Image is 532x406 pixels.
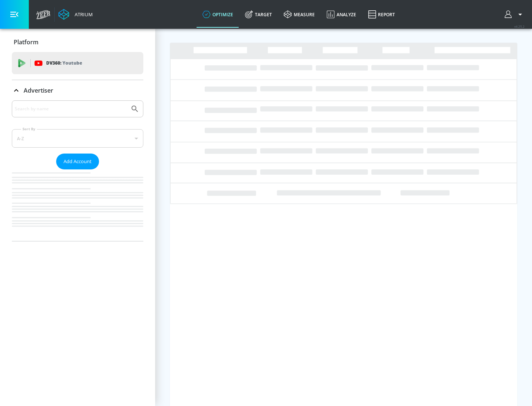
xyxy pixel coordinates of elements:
a: optimize [197,1,239,28]
div: Advertiser [12,80,143,101]
span: Add Account [64,157,92,166]
p: Advertiser [24,86,53,94]
div: DV360: Youtube [12,52,143,74]
nav: list of Advertiser [12,169,143,241]
p: Youtube [62,59,82,67]
a: Report [362,1,401,28]
button: Add Account [56,154,99,169]
div: A-Z [12,129,143,148]
span: v 4.25.2 [514,24,525,28]
input: Search by name [15,104,127,114]
a: measure [278,1,321,28]
div: Advertiser [12,100,143,241]
label: Sort By [21,127,37,131]
div: Atrium [72,11,93,18]
p: DV360: [46,59,82,67]
a: Target [239,1,278,28]
a: Analyze [321,1,362,28]
a: Atrium [58,9,93,20]
div: Platform [12,32,143,52]
p: Platform [14,38,38,46]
